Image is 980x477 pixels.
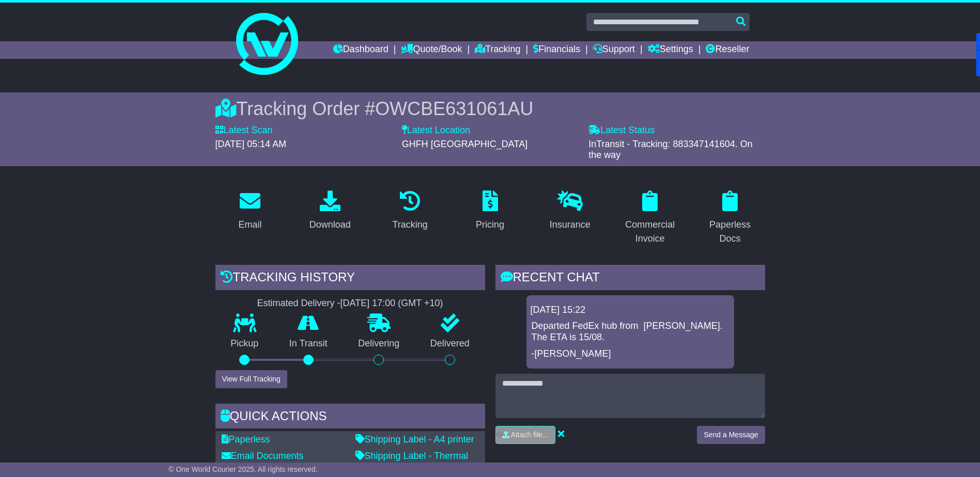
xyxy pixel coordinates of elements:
a: Shipping Label - A4 printer [355,434,474,444]
span: InTransit - Tracking: 883347141604. On the way [588,139,753,161]
a: Paperless Docs [695,187,765,249]
div: Paperless Docs [702,218,758,246]
div: Estimated Delivery - [215,298,485,309]
span: GHFH [GEOGRAPHIC_DATA] [402,139,527,149]
div: Insurance [550,218,590,232]
a: Support [593,41,635,59]
label: Latest Location [402,125,470,136]
div: Email [238,218,261,232]
span: © One World Courier 2025. All rights reserved. [168,465,318,473]
a: Pricing [469,187,511,235]
a: Email Documents [222,451,304,461]
a: Download [303,187,357,235]
a: Commercial Invoice [615,187,685,249]
a: Shipping Label - Thermal printer [355,451,469,472]
button: Send a Message [697,426,765,444]
p: Pickup [215,338,274,349]
div: Download [309,218,351,232]
a: Insurance [543,187,597,235]
a: Paperless [222,434,270,444]
div: Commercial Invoice [622,218,678,246]
p: In Transit [274,338,343,349]
div: Pricing [476,218,504,232]
div: Quick Actions [215,404,485,432]
a: Email [231,187,268,235]
div: Tracking history [215,265,485,293]
a: Tracking [385,187,434,235]
p: Departed FedEx hub from [PERSON_NAME]. The ETA is 15/08. [532,321,729,343]
span: OWCBE631061AU [375,98,533,119]
a: Financials [533,41,580,59]
a: Quote/Book [401,41,462,59]
button: View Full Tracking [215,370,287,388]
div: [DATE] 17:00 (GMT +10) [340,298,443,309]
span: [DATE] 05:14 AM [215,139,287,149]
a: Reseller [706,41,749,59]
a: Dashboard [333,41,388,59]
div: Tracking Order # [215,98,765,120]
a: Settings [648,41,693,59]
div: Tracking [392,218,427,232]
p: -[PERSON_NAME] [532,348,729,360]
p: Delivering [343,338,415,349]
a: Tracking [475,41,520,59]
div: [DATE] 15:22 [531,305,730,316]
div: RECENT CHAT [495,265,765,293]
p: Delivered [415,338,485,349]
label: Latest Status [588,125,655,136]
label: Latest Scan [215,125,273,136]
